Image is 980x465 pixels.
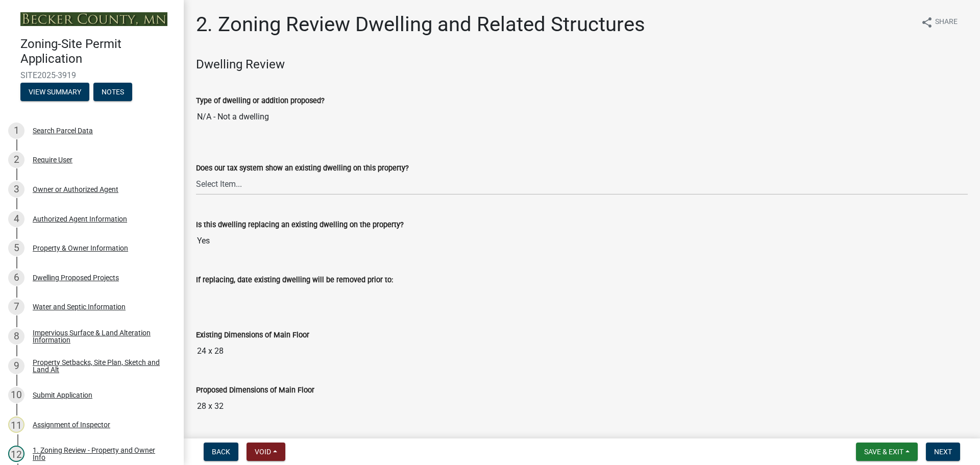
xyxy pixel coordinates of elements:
label: Proposed Dimensions of Main Floor [196,387,314,394]
i: share [921,16,933,29]
div: Water and Septic Information [33,303,126,310]
label: If replacing, date existing dwelling will be removed prior to: [196,277,393,284]
label: Type of dwelling or addition proposed? [196,97,325,105]
span: Back [212,448,230,456]
button: Notes [93,83,132,101]
h4: Zoning-Site Permit Application [20,37,176,66]
div: Require User [33,156,72,163]
button: Save & Exit [856,443,918,461]
h1: 2. Zoning Review Dwelling and Related Structures [196,12,645,37]
div: 1 [8,123,24,139]
div: Owner or Authorized Agent [33,186,118,193]
div: 3 [8,181,24,198]
div: 11 [8,417,24,433]
div: Property & Owner Information [33,244,128,252]
wm-modal-confirm: Notes [93,88,132,96]
span: Void [255,448,271,456]
span: Next [934,448,952,456]
div: Submit Application [33,391,92,399]
button: shareShare [913,12,966,32]
wm-modal-confirm: Summary [20,88,89,96]
div: 7 [8,299,24,315]
div: 8 [8,328,24,345]
div: Impervious Surface & Land Alteration Information [33,329,167,344]
label: Does our tax system show an existing dwelling on this property? [196,165,409,172]
label: Is this dwelling replacing an existing dwelling on the property? [196,222,404,229]
div: 4 [8,211,24,227]
div: 6 [8,270,24,286]
span: Share [935,16,958,29]
span: SITE2025-3919 [20,70,163,80]
button: View Summary [20,83,89,101]
div: 2 [8,152,24,168]
h4: Dwelling Review [196,57,968,72]
div: Property Setbacks, Site Plan, Sketch and Land Alt [33,359,167,373]
button: Void [247,443,285,461]
div: Search Parcel Data [33,127,93,134]
button: Back [204,443,238,461]
div: Dwelling Proposed Projects [33,274,119,281]
div: 5 [8,240,24,256]
button: Next [926,443,960,461]
div: 1. Zoning Review - Property and Owner Info [33,447,167,461]
div: 9 [8,358,24,374]
div: 12 [8,446,24,462]
label: Existing Dimensions of Main Floor [196,332,309,339]
div: 10 [8,387,24,403]
div: Assignment of Inspector [33,421,110,428]
div: Authorized Agent Information [33,215,127,223]
span: Save & Exit [864,448,903,456]
img: Becker County, Minnesota [20,12,167,26]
